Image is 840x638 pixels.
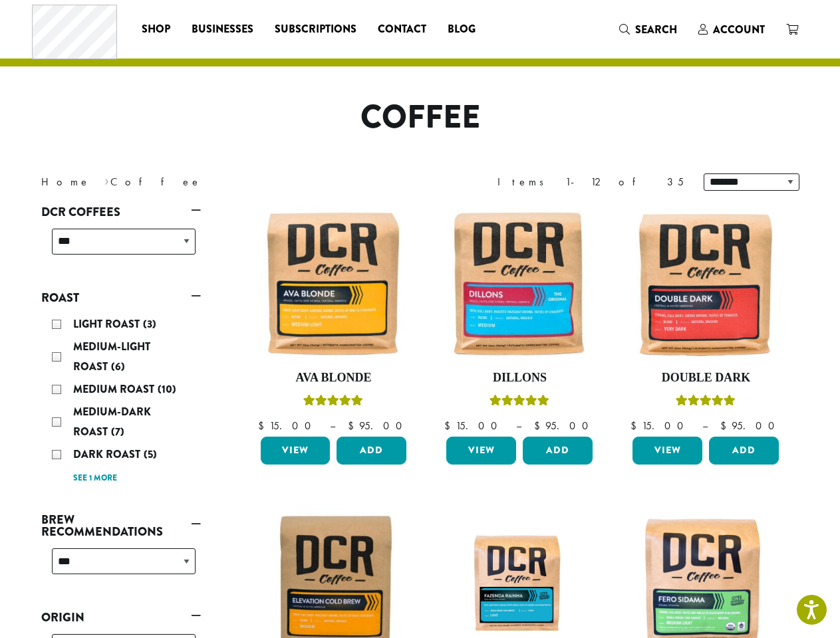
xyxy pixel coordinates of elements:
[490,393,549,413] div: Rated 5.00 out of 5
[111,424,124,439] span: (7)
[609,19,688,41] a: Search
[257,371,410,385] h4: Ava Blonde
[41,309,201,493] div: Roast
[709,437,779,465] button: Add
[257,207,410,360] img: Ava-Blonde-12oz-1-300x300.jpg
[258,419,269,433] span: $
[41,175,90,189] a: Home
[348,419,408,433] bdi: 95.00
[41,286,201,309] a: Roast
[73,404,151,439] span: Medium-Dark Roast
[443,207,596,432] a: DillonsRated 5.00 out of 5
[73,339,150,374] span: Medium-Light Roast
[142,21,170,38] span: Shop
[131,19,181,40] a: Shop
[635,22,677,37] span: Search
[629,371,782,385] h4: Double Dark
[444,419,503,433] bdi: 15.00
[497,174,684,190] div: Items 1-12 of 35
[446,437,516,465] a: View
[630,419,690,433] bdi: 15.00
[676,393,736,413] div: Rated 4.50 out of 5
[348,419,359,433] span: $
[632,437,702,465] a: View
[702,419,708,433] span: –
[534,419,595,433] bdi: 95.00
[192,21,253,38] span: Businesses
[261,437,331,465] a: View
[73,472,117,485] a: See 1 more
[144,447,157,462] span: (5)
[443,371,596,385] h4: Dillons
[73,381,158,397] span: Medium Roast
[534,419,545,433] span: $
[73,447,144,462] span: Dark Roast
[41,201,201,223] a: DCR Coffees
[443,207,596,360] img: Dillons-12oz-300x300.jpg
[720,419,781,433] bdi: 95.00
[41,223,201,270] div: DCR Coffees
[41,174,400,190] nav: Breadcrumb
[104,169,109,190] span: ›
[275,21,356,38] span: Subscriptions
[630,419,642,433] span: $
[523,437,593,465] button: Add
[41,508,201,543] a: Brew Recommendations
[448,21,476,38] span: Blog
[31,98,809,137] h1: Coffee
[41,543,201,590] div: Brew Recommendations
[378,21,426,38] span: Contact
[713,22,765,37] span: Account
[629,207,782,432] a: Double DarkRated 4.50 out of 5
[444,419,456,433] span: $
[303,393,363,413] div: Rated 5.00 out of 5
[720,419,732,433] span: $
[158,381,176,397] span: (10)
[143,316,156,332] span: (3)
[258,419,317,433] bdi: 15.00
[629,207,782,360] img: Double-Dark-12oz-300x300.jpg
[516,419,521,433] span: –
[337,437,406,465] button: Add
[111,359,125,374] span: (6)
[41,606,201,629] a: Origin
[330,419,335,433] span: –
[73,316,143,332] span: Light Roast
[257,207,410,432] a: Ava BlondeRated 5.00 out of 5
